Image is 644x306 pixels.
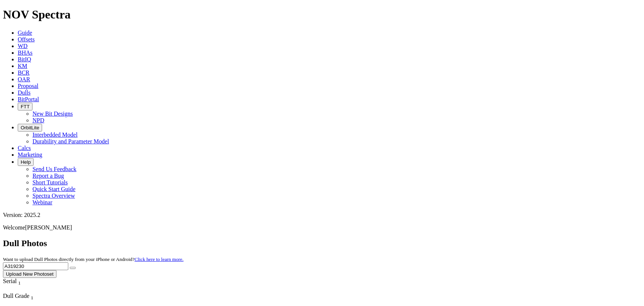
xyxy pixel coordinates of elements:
[18,43,28,49] a: WD
[32,193,75,199] a: Spectra Overview
[18,56,31,62] a: BitIQ
[3,238,641,248] h2: Dull Photos
[31,293,34,299] span: Sort None
[18,280,21,286] sub: 1
[3,278,17,284] span: Serial
[3,262,68,270] input: Search Serial Number
[32,173,64,179] a: Report a Bug
[3,286,34,293] div: Column Menu
[18,103,32,110] button: FTT
[18,69,30,76] a: BCR
[18,83,38,89] a: Proposal
[18,158,34,166] button: Help
[31,295,34,300] sub: 1
[3,224,641,231] p: Welcome
[32,186,75,192] a: Quick Start Guide
[135,256,184,262] a: Click here to learn more.
[18,96,39,102] a: BitPortal
[18,30,32,36] a: Guide
[3,278,34,286] div: Serial Sort None
[3,8,641,21] h1: NOV Spectra
[25,224,72,231] span: [PERSON_NAME]
[3,293,55,301] div: Dull Grade Sort None
[32,179,68,186] a: Short Tutorials
[32,117,44,123] a: NPD
[32,110,73,117] a: New Bit Designs
[18,76,30,82] a: OAR
[3,293,30,299] span: Dull Grade
[18,152,42,158] a: Marketing
[18,63,27,69] a: KM
[3,270,56,278] button: Upload New Photoset
[32,166,76,172] a: Send Us Feedback
[18,50,32,56] a: BHAs
[3,212,641,218] div: Version: 2025.2
[32,138,109,144] a: Durability and Parameter Model
[18,36,35,42] a: Offsets
[18,145,31,151] a: Calcs
[32,132,78,138] a: Interbedded Model
[21,125,39,130] span: OrbitLite
[3,256,183,262] small: Want to upload Dull Photos directly from your iPhone or Android?
[18,89,31,96] a: Dulls
[18,124,42,132] button: OrbitLite
[32,199,52,205] a: Webinar
[21,104,30,109] span: FTT
[18,278,21,284] span: Sort None
[21,159,31,165] span: Help
[3,278,34,293] div: Sort None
